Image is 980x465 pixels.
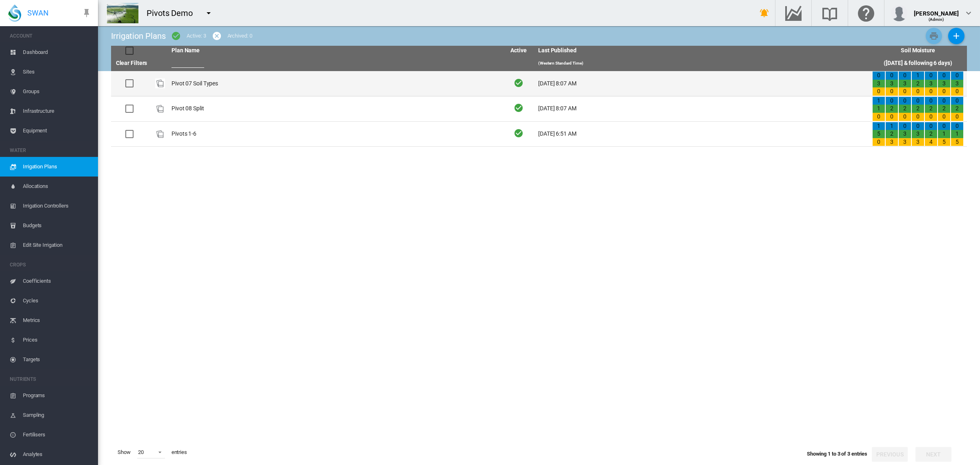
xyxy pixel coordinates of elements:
span: Edit Site Irrigation [23,235,91,255]
md-icon: icon-chevron-down [964,8,973,18]
md-icon: icon-menu-down [204,8,214,18]
td: Pivot 07 Soil Types [168,71,502,96]
md-icon: icon-printer [929,31,939,41]
td: 1 1 0 0 2 0 0 2 0 0 2 0 0 2 0 0 2 0 0 2 0 [869,96,967,121]
div: 5 [938,138,950,146]
span: Programs [23,386,91,405]
div: 0 [899,113,911,121]
div: 0 [873,72,885,80]
div: 0 [886,72,898,80]
div: 0 [912,87,924,96]
span: Targets [23,350,91,369]
div: 0 [886,113,898,121]
span: Allocations [23,177,91,196]
div: 0 [873,113,885,121]
div: 2 [886,105,898,113]
img: DwraFM8HQLsLAAAAAElFTkSuQmCC [107,3,138,23]
div: 0 [938,113,950,121]
div: 0 [899,72,911,80]
div: 0 [899,87,911,96]
div: 2 [938,105,950,113]
th: Active [502,46,535,56]
div: 1 [873,122,885,130]
div: 0 [938,87,950,96]
span: (Admin) [929,17,944,22]
div: 0 [951,72,963,80]
div: 0 [925,97,937,105]
span: Fertilisers [23,425,91,445]
div: 0 [912,113,924,121]
div: 0 [951,122,963,130]
md-icon: icon-checkbox-marked-circle [171,31,181,41]
button: Print Irrigation Plans [926,28,942,44]
span: CROPS [10,258,91,271]
div: 0 [912,122,924,130]
span: Prices [23,330,91,350]
div: 3 [899,130,911,138]
span: Sampling [23,405,91,425]
span: Show [114,445,134,459]
td: [DATE] 6:51 AM [535,122,869,147]
div: 0 [925,122,937,130]
button: icon-menu-down [200,5,217,21]
button: Add New Plan [948,28,964,44]
span: Irrigation Plans [23,157,91,177]
div: 3 [873,80,885,88]
td: Pivots 1-6 [168,122,502,147]
span: WATER [10,144,91,157]
th: Soil Moisture [869,46,967,56]
div: 0 [951,113,963,121]
md-icon: icon-pin [82,8,91,18]
span: Analytes [23,445,91,464]
div: 2 [925,130,937,138]
button: Next [915,447,951,462]
div: 0 [899,97,911,105]
div: Plan Id: 26090 [155,104,165,114]
a: Clear Filters [116,60,147,66]
div: 3 [912,130,924,138]
span: Budgets [23,216,91,235]
span: Sites [23,62,91,82]
span: Coefficients [23,271,91,291]
div: 0 [925,113,937,121]
md-icon: Go to the Data Hub [784,8,803,18]
div: 4 [925,138,937,146]
span: entries [168,445,190,459]
span: Cycles [23,291,91,311]
div: 0 [873,87,885,96]
td: [DATE] 8:07 AM [535,71,869,96]
div: 1 [873,105,885,113]
span: Metrics [23,311,91,330]
div: 2 [886,130,898,138]
div: Plan Id: 18994 [155,129,165,139]
span: Groups [23,82,91,101]
img: product-image-placeholder.png [155,104,165,114]
div: Pivots Demo [147,7,200,19]
div: 1 [886,122,898,130]
img: product-image-placeholder.png [155,78,165,88]
img: profile.jpg [891,5,907,21]
md-icon: icon-bell-ring [759,8,769,18]
td: [DATE] 8:07 AM [535,96,869,121]
span: Infrastructure [23,101,91,121]
div: 3 [899,138,911,146]
div: 3 [938,80,950,88]
img: product-image-placeholder.png [155,129,165,139]
div: 2 [912,105,924,113]
td: Pivot 08 Split [168,96,502,121]
div: Active: 3 [187,32,206,40]
div: 5 [873,130,885,138]
div: 3 [899,80,911,88]
img: SWAN-Landscape-Logo-Colour-drop.png [8,4,21,22]
div: 0 [899,122,911,130]
div: 0 [925,72,937,80]
span: SWAN [27,8,49,18]
span: ACCOUNT [10,29,91,42]
button: Previous [872,447,908,462]
span: Dashboard [23,42,91,62]
div: 0 [912,97,924,105]
span: Irrigation Controllers [23,196,91,216]
div: 0 [886,97,898,105]
div: 5 [951,138,963,146]
div: 3 [925,80,937,88]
